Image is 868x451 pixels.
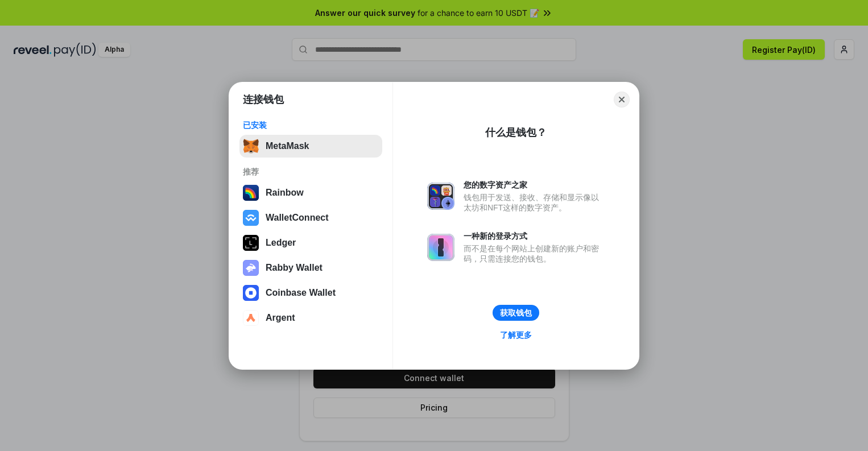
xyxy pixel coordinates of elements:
button: WalletConnect [239,206,382,229]
div: 获取钱包 [500,308,532,318]
div: 一种新的登录方式 [464,231,605,241]
button: Rabby Wallet [239,256,382,279]
div: MetaMask [266,141,309,151]
h1: 连接钱包 [243,93,284,106]
button: 获取钱包 [493,305,539,321]
img: svg+xml,%3Csvg%20xmlns%3D%22http%3A%2F%2Fwww.w3.org%2F2000%2Fsvg%22%20fill%3D%22none%22%20viewBox... [243,260,259,276]
div: Ledger [266,238,296,248]
button: Coinbase Wallet [239,282,382,304]
button: Ledger [239,231,382,254]
div: 已安装 [243,120,379,130]
img: svg+xml,%3Csvg%20width%3D%2228%22%20height%3D%2228%22%20viewBox%3D%220%200%2028%2028%22%20fill%3D... [243,210,259,226]
div: 钱包用于发送、接收、存储和显示像以太坊和NFT这样的数字资产。 [464,192,605,213]
div: 什么是钱包？ [485,126,547,139]
div: 您的数字资产之家 [464,180,605,190]
div: 推荐 [243,167,379,177]
img: svg+xml,%3Csvg%20width%3D%2228%22%20height%3D%2228%22%20viewBox%3D%220%200%2028%2028%22%20fill%3D... [243,285,259,301]
button: Argent [239,307,382,329]
img: svg+xml,%3Csvg%20width%3D%2228%22%20height%3D%2228%22%20viewBox%3D%220%200%2028%2028%22%20fill%3D... [243,310,259,326]
button: Close [614,92,630,107]
div: WalletConnect [266,213,329,223]
a: 了解更多 [493,328,539,342]
button: Rainbow [239,181,382,204]
img: svg+xml,%3Csvg%20xmlns%3D%22http%3A%2F%2Fwww.w3.org%2F2000%2Fsvg%22%20fill%3D%22none%22%20viewBox... [427,183,454,210]
div: 了解更多 [500,330,532,340]
div: Argent [266,313,295,323]
img: svg+xml,%3Csvg%20fill%3D%22none%22%20height%3D%2233%22%20viewBox%3D%220%200%2035%2033%22%20width%... [243,138,259,154]
div: Rainbow [266,188,304,198]
img: svg+xml,%3Csvg%20xmlns%3D%22http%3A%2F%2Fwww.w3.org%2F2000%2Fsvg%22%20fill%3D%22none%22%20viewBox... [427,234,454,261]
div: Coinbase Wallet [266,288,336,298]
img: svg+xml,%3Csvg%20xmlns%3D%22http%3A%2F%2Fwww.w3.org%2F2000%2Fsvg%22%20width%3D%2228%22%20height%3... [243,235,259,251]
div: 而不是在每个网站上创建新的账户和密码，只需连接您的钱包。 [464,243,605,264]
img: svg+xml,%3Csvg%20width%3D%22120%22%20height%3D%22120%22%20viewBox%3D%220%200%20120%20120%22%20fil... [243,185,259,201]
button: MetaMask [239,135,382,158]
div: Rabby Wallet [266,263,323,273]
